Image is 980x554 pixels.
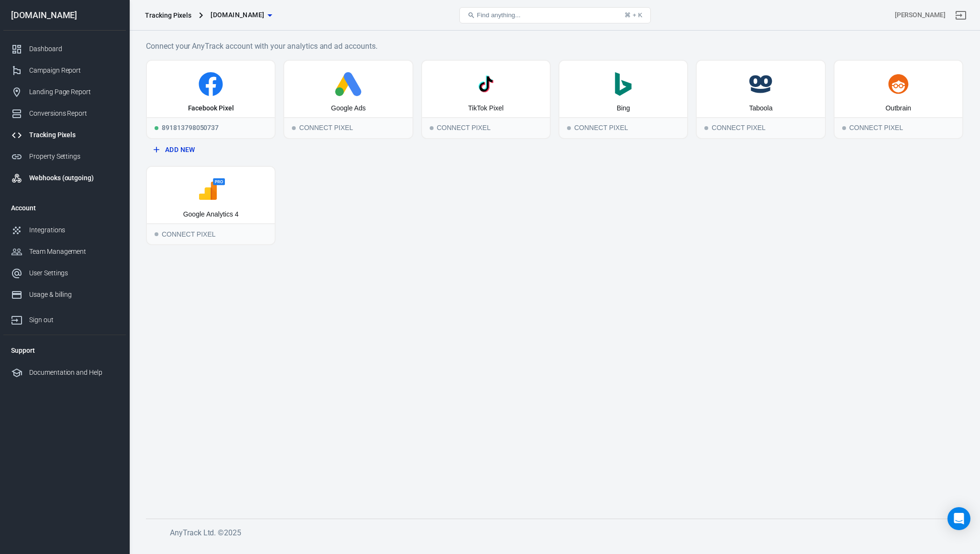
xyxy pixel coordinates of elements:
a: Sign out [3,305,126,331]
span: Connect Pixel [842,126,846,130]
div: Webhooks (outgoing) [29,173,118,183]
a: Usage & billing [3,284,126,305]
a: Landing Page Report [3,81,126,103]
span: Connect Pixel [430,126,434,130]
button: Google Analytics 4Connect PixelConnect Pixel [146,166,276,245]
div: Tracking Pixels [29,130,118,140]
li: Support [3,339,126,362]
div: Documentation and Help [29,368,118,378]
h6: AnyTrack Ltd. © 2025 [170,527,888,539]
span: Connect Pixel [704,126,708,130]
div: 891813798050737 [147,117,275,138]
a: Webhooks (outgoing) [3,167,126,189]
a: Property Settings [3,146,126,167]
span: Connect Pixel [292,126,296,130]
li: Account [3,196,126,219]
a: User Settings [3,262,126,284]
div: Google Analytics 4 [183,210,239,219]
div: Connect Pixel [284,117,412,138]
button: BingConnect PixelConnect Pixel [558,60,688,139]
button: Find anything...⌘ + K [459,7,651,23]
a: Campaign Report [3,60,126,81]
button: OutbrainConnect PixelConnect Pixel [834,60,963,139]
div: Property Settings [29,152,118,162]
div: Integrations [29,225,118,235]
span: Connect Pixel [567,126,571,130]
a: Integrations [3,219,126,241]
button: Add New [150,141,272,159]
div: Facebook Pixel [188,104,234,113]
div: Google Ads [331,104,366,113]
div: Landing Page Report [29,87,118,97]
button: TikTok PixelConnect PixelConnect Pixel [421,60,551,139]
div: Outbrain [885,104,911,113]
div: Campaign Report [29,65,118,76]
span: Find anything... [477,11,521,19]
div: [DOMAIN_NAME] [3,11,126,20]
a: Sign out [949,4,972,27]
div: Conversions Report [29,109,118,119]
div: Connect Pixel [147,223,275,244]
button: Google AdsConnect PixelConnect Pixel [283,60,413,139]
div: ⌘ + K [624,11,642,19]
div: Sign out [29,315,118,325]
div: Connect Pixel [835,117,962,138]
div: Bing [617,104,630,113]
div: Account id: BeY51yNs [895,10,946,20]
div: Team Management [29,247,118,257]
div: Connect Pixel [697,117,824,138]
span: Connect Pixel [155,232,158,236]
a: Dashboard [3,38,126,60]
div: Tracking Pixels [145,11,191,20]
div: Connect Pixel [422,117,550,138]
div: Taboola [749,104,772,113]
a: Team Management [3,241,126,262]
div: User Settings [29,268,118,278]
a: Tracking Pixels [3,124,126,146]
a: Conversions Report [3,103,126,124]
div: Usage & billing [29,290,118,300]
div: Connect Pixel [559,117,687,138]
button: TaboolaConnect PixelConnect Pixel [696,60,825,139]
a: Facebook PixelRunning891813798050737 [146,60,276,139]
div: Dashboard [29,44,118,54]
span: Running [155,126,158,130]
span: mident.cz [211,9,264,21]
button: [DOMAIN_NAME] [207,6,276,24]
div: Open Intercom Messenger [947,507,970,530]
h6: Connect your AnyTrack account with your analytics and ad accounts. [146,40,963,52]
div: TikTok Pixel [468,104,503,113]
